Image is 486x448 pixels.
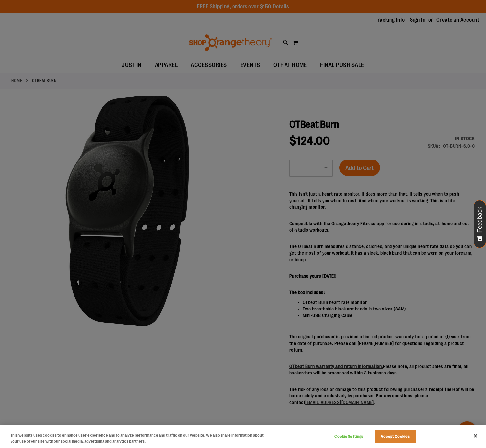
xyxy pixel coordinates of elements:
[477,207,483,233] span: Feedback
[375,430,416,443] button: Accept Cookies
[11,432,267,445] div: This website uses cookies to enhance user experience and to analyze performance and traffic on ou...
[468,429,483,443] button: Close
[474,200,486,248] button: Feedback - Show survey
[328,430,370,443] button: Cookie Settings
